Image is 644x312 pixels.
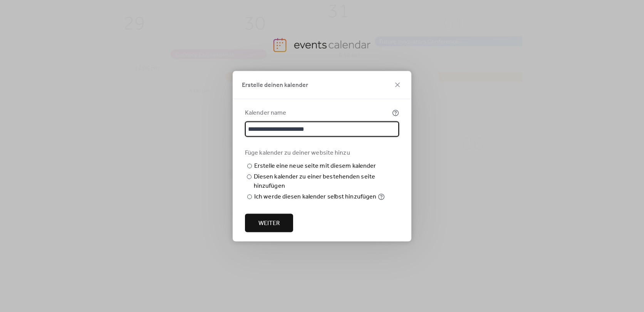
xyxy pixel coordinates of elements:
[254,161,376,170] div: Erstelle eine neue seite mit diesem kalender
[242,80,308,90] span: Erstelle deinen kalender
[245,214,293,232] button: Weiter
[258,219,280,228] span: Weiter
[254,172,397,190] div: Diesen kalender zu einer bestehenden seite hinzufügen
[254,192,376,201] div: Ich werde diesen kalender selbst hinzufügen
[245,108,391,117] div: Kalender name
[245,148,397,157] div: Füge kalender zu deiner website hinzu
